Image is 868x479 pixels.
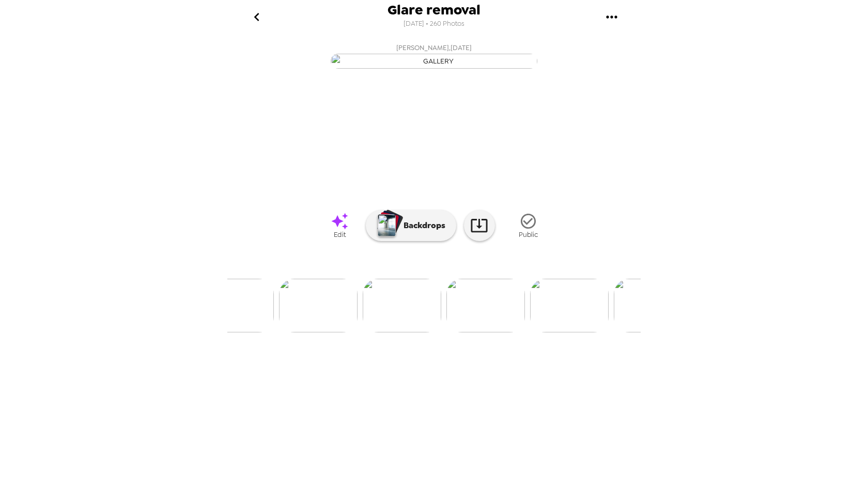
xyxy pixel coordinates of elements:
button: [PERSON_NAME],[DATE] [227,39,641,72]
p: Backdrops [398,219,445,232]
button: Public [503,206,554,245]
span: [DATE] • 260 Photos [404,17,464,31]
button: Backdrops [366,210,456,241]
img: gallery [363,279,441,332]
img: gallery [331,54,537,69]
span: Public [519,230,538,239]
span: [PERSON_NAME] , [DATE] [396,42,472,54]
span: Edit [334,230,346,239]
img: gallery [195,279,274,332]
span: Glare removal [388,3,481,17]
img: gallery [614,279,692,332]
img: gallery [530,279,609,332]
img: gallery [279,279,358,332]
img: gallery [446,279,525,332]
a: Edit [314,206,366,245]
